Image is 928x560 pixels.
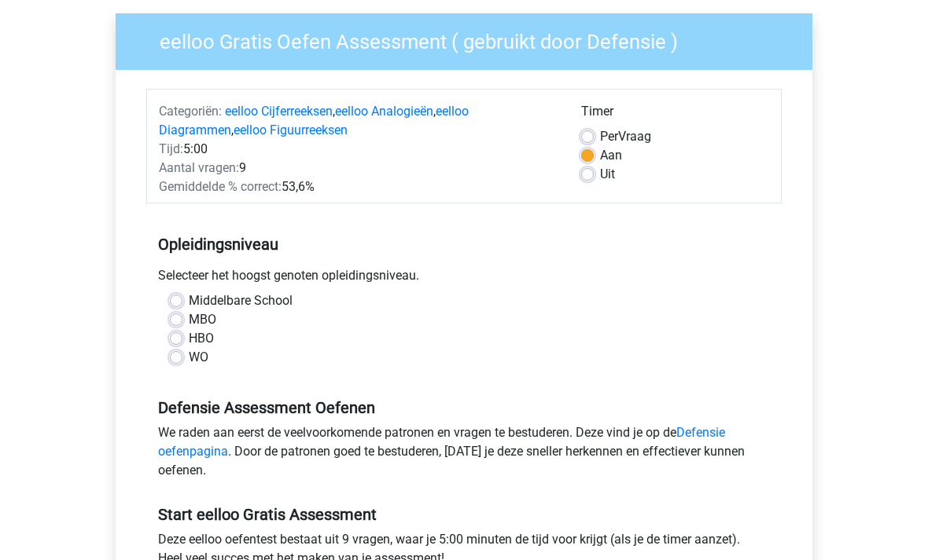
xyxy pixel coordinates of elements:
div: 9 [147,159,569,178]
span: Categoriën: [159,104,222,119]
h3: eelloo Gratis Oefen Assessment ( gebruikt door Defensie ) [141,24,801,54]
label: MBO [189,310,216,329]
span: Gemiddelde % correct: [159,179,282,194]
div: We raden aan eerst de veelvoorkomende patronen en vragen te bestuderen. Deze vind je op de . Door... [146,423,782,486]
h5: Start eelloo Gratis Assessment [158,505,770,524]
div: 5:00 [147,140,569,159]
a: eelloo Cijferreeksen [225,104,333,119]
div: , , , [147,102,569,140]
a: eelloo Figuurreeksen [234,123,348,137]
span: Aantal vragen: [159,160,239,175]
h5: Opleidingsniveau [158,229,770,260]
div: Selecteer het hoogst genoten opleidingsniveau. [146,266,782,291]
div: 53,6% [147,178,569,196]
h5: Defensie Assessment Oefenen [158,398,770,417]
label: Vraag [600,127,651,146]
label: HBO [189,329,214,348]
label: WO [189,348,208,367]
div: Timer [581,102,769,127]
span: Tijd: [159,141,183,156]
a: eelloo Analogieën [335,104,433,119]
label: Aan [600,146,622,165]
label: Middelbare School [189,291,293,310]
span: Per [600,129,618,144]
label: Uit [600,165,615,184]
